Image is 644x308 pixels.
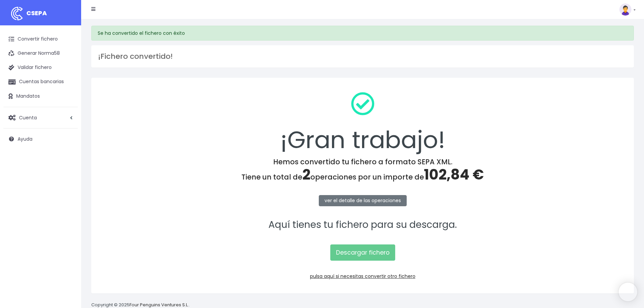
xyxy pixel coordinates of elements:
[3,132,78,146] a: Ayuda
[3,111,78,125] a: Cuenta
[19,114,37,121] span: Cuenta
[98,52,627,61] h3: ¡Fichero convertido!
[18,136,32,142] span: Ayuda
[100,158,625,183] h4: Hemos convertido tu fichero a formato SEPA XML. Tiene un total de operaciones por un importe de
[424,165,484,185] span: 102,84 €
[310,273,415,280] a: pulsa aquí si necesitas convertir otro fichero
[3,32,78,46] a: Convertir fichero
[302,165,310,185] span: 2
[91,26,634,41] div: Se ha convertido el fichero con éxito
[100,217,625,233] p: Aquí tienes tu fichero para su descarga.
[3,61,78,75] a: Validar fichero
[3,89,78,103] a: Mandatos
[3,75,78,89] a: Cuentas bancarias
[129,302,189,308] a: Four Penguins Ventures S.L.
[319,195,407,206] a: ver el detalle de las operaciones
[619,3,631,16] img: profile
[330,244,395,261] a: Descargar fichero
[3,46,78,61] a: Generar Norma58
[100,87,625,158] div: ¡Gran trabajo!
[8,5,25,22] img: logo
[26,9,47,17] span: CSEPA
